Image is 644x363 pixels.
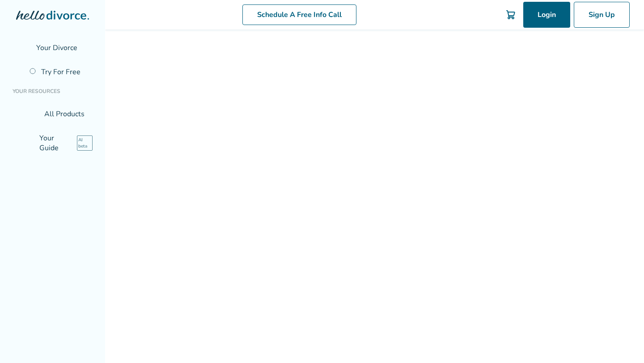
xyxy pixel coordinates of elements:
span: Your Divorce [25,43,66,53]
span: flag_2 [13,44,20,51]
span: view_list [13,110,20,118]
img: Cart [505,9,516,20]
a: help [487,9,498,20]
a: Login [523,2,570,28]
a: Sign Up [574,2,630,28]
a: exploreYour GuideAI beta [7,128,98,148]
a: Try For Free [24,62,98,82]
a: flag_2Your Divorce [7,38,98,58]
span: explore [13,135,20,142]
a: view_listAll Products [7,104,98,124]
li: Your Resources [7,82,98,100]
span: AI beta [66,134,84,143]
a: Schedule A Free Info Call [246,4,360,25]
